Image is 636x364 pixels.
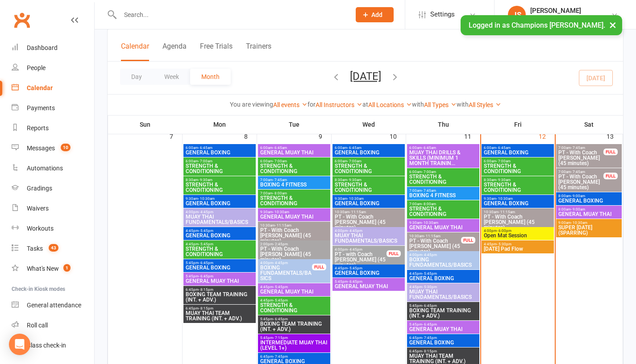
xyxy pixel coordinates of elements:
button: Add [356,7,394,22]
div: [PERSON_NAME] [530,7,611,15]
span: 8:00am [558,194,620,198]
span: GENERAL MUAY THAI [334,284,403,289]
span: GENERAL BOXING [483,150,552,155]
span: 10:30am [409,234,461,238]
span: MUAY THAI FUNDAMENTALS/BASICS [334,233,403,244]
span: [DATE] Pad Flow [483,246,552,252]
span: GENERAL BOXING [334,270,403,276]
span: 8:30am [483,178,552,182]
span: - 6:45am [347,146,362,150]
span: GENERAL BOXING [185,233,254,238]
div: Messages [27,145,55,152]
a: All events [273,101,308,108]
span: STRENGTH & CONDITIONING [334,182,403,193]
span: PT - With Coach [PERSON_NAME] (45 minutes) [409,238,461,254]
div: FULL [312,264,326,270]
span: - 7:15pm [273,336,288,340]
span: BOXING 4 FITNESS [409,193,478,198]
span: PT - With Coach [PERSON_NAME] (45 minutes) [334,214,403,230]
span: BOXING TEAM TRAINING (INT. + ADV.) [260,321,328,332]
span: 8:30am [334,178,403,182]
button: Trainers [246,42,271,61]
span: 4:45pm [260,285,328,289]
span: STRENGTH & CONDITIONING [409,206,478,217]
span: STRENGTH & CONDITIONING [185,246,254,257]
button: Month [190,69,231,85]
span: MUAY THAI TEAM TRAINING (INT. + ADV.) [409,353,478,364]
span: 10 [61,144,71,151]
span: 5:45pm [185,274,254,278]
span: GENERAL MUAY THAI [260,150,328,155]
span: BOXING TEAM TRAINING (INT. + ADV.) [185,292,254,302]
span: 6:00am [334,159,403,163]
span: Logged in as Champions [PERSON_NAME]. [469,21,605,29]
span: - 6:45pm [199,261,213,265]
span: SUPER [DATE] (SPARRING) [558,225,620,236]
th: Fri [481,115,555,134]
a: All Instructors [316,101,362,108]
span: - 7:45am [422,189,436,193]
span: STRENGTH & CONDITIONING [334,163,403,174]
span: - 10:30am [496,197,513,201]
span: STRENGTH & CONDITIONING [260,195,328,206]
span: 4:45pm [334,266,403,270]
span: - 7:45pm [422,336,437,340]
span: 4:45pm [483,242,552,246]
span: BOXING TEAM TRAINING (INT. + ADV.) [409,308,478,318]
div: Champions [PERSON_NAME] [530,15,611,23]
strong: with [457,101,469,108]
strong: You are viewing [230,101,273,108]
span: - 8:15pm [199,306,213,310]
span: - 7:45am [571,170,585,174]
span: GENERAL BOXING [483,201,552,206]
span: 7:00am [260,191,328,195]
span: GENERAL BOXING [185,150,254,155]
span: 4:45pm [409,285,478,289]
span: MUAY THAI FUNDAMENTALS/BASICS [185,214,254,225]
span: GENERAL MUAY THAI [260,214,328,219]
span: GENERAL MUAY THAI [409,327,478,332]
span: - 8:00am [422,202,436,206]
th: Tue [257,115,332,134]
span: GENERAL BOXING [260,359,328,364]
span: - 10:30am [273,210,289,214]
strong: at [362,101,368,108]
a: Calendar [12,78,94,98]
span: - 9:30am [496,178,511,182]
span: 6:45pm [260,355,328,359]
span: 6:45pm [185,306,254,310]
span: - 4:45pm [348,248,362,252]
span: 43 [49,244,58,252]
span: 4:00pm [334,248,387,252]
span: 10:30am [334,210,403,214]
span: PT - With Coach [PERSON_NAME] (45 minutes) [483,214,552,230]
th: Sun [108,115,183,134]
span: 10:30am [483,210,552,214]
span: - 8:15pm [199,288,213,292]
th: Sat [555,115,623,134]
span: 4:00pm [260,261,312,265]
div: 10 [390,128,406,143]
div: Open Intercom Messenger [9,334,30,355]
span: GENERAL BOXING [558,198,620,203]
span: 7:00am [409,202,478,206]
span: 6:00am [260,159,328,163]
div: 13 [607,128,623,143]
span: GENERAL BOXING [334,201,403,206]
div: 7 [170,128,182,143]
span: 6:00am [409,170,478,174]
span: GENERAL MUAY THAI [409,225,478,230]
span: - 4:45pm [348,229,362,233]
span: MUAY THAI TEAM TRAINING (INT. + ADV.) [185,310,254,321]
span: 6:00am [260,146,328,150]
span: - 9:00am [571,207,585,211]
span: 6:00am [185,146,254,150]
span: 5:45pm [334,280,403,284]
span: Open Mat Session [483,233,552,238]
th: Wed [332,115,406,134]
a: All Styles [469,101,501,108]
a: People [12,58,94,78]
span: GENERAL BOXING [185,265,254,270]
span: 10:30am [260,223,328,227]
span: 7:00am [558,170,604,174]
